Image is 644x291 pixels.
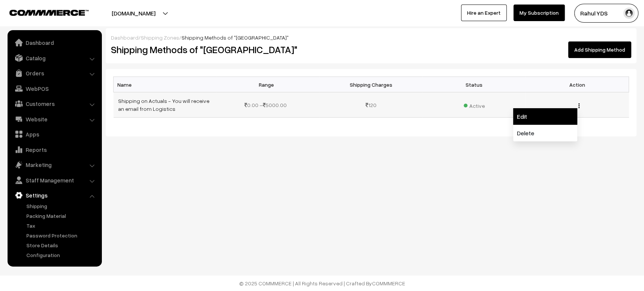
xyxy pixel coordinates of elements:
[9,188,99,202] a: Settings
[111,44,366,55] h2: Shipping Methods of "[GEOGRAPHIC_DATA]"
[85,4,182,23] button: [DOMAIN_NAME]
[25,241,99,249] a: Store Details
[25,222,99,230] a: Tax
[9,8,75,17] a: COMMMERCE
[25,231,99,239] a: Password Protection
[9,112,99,126] a: Website
[181,34,289,41] span: Shipping Methods of "[GEOGRAPHIC_DATA]"
[118,98,209,112] a: Shipping on Actuals - You will receive an email from Logistics
[513,125,577,141] a: Delete
[9,82,99,95] a: WebPOS
[114,77,217,92] th: Name
[25,202,99,210] a: Shipping
[111,34,138,41] a: Dashboard
[464,100,485,110] span: Active
[526,77,629,92] th: Action
[9,36,99,49] a: Dashboard
[9,97,99,110] a: Customers
[574,4,638,23] button: Rahul YDS
[9,51,99,65] a: Catalog
[568,41,631,58] a: Add Shipping Method
[25,212,99,220] a: Packing Material
[9,66,99,80] a: Orders
[423,77,526,92] th: Status
[217,77,320,92] th: Range
[9,10,89,15] img: COMMMERCE
[623,8,635,19] img: user
[9,127,99,141] a: Apps
[217,92,320,118] td: 0.00 – 5000.00
[141,34,179,41] a: Shipping Zones
[578,103,579,108] img: Menu
[461,5,507,21] a: Hire an Expert
[9,173,99,187] a: Staff Management
[320,92,423,118] td: 120
[25,251,99,259] a: Configuration
[9,158,99,172] a: Marketing
[513,5,565,21] a: My Subscription
[111,34,631,41] div: / /
[513,108,577,125] a: Edit
[9,143,99,156] a: Reports
[372,280,405,286] a: COMMMERCE
[320,77,423,92] th: Shipping Charges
